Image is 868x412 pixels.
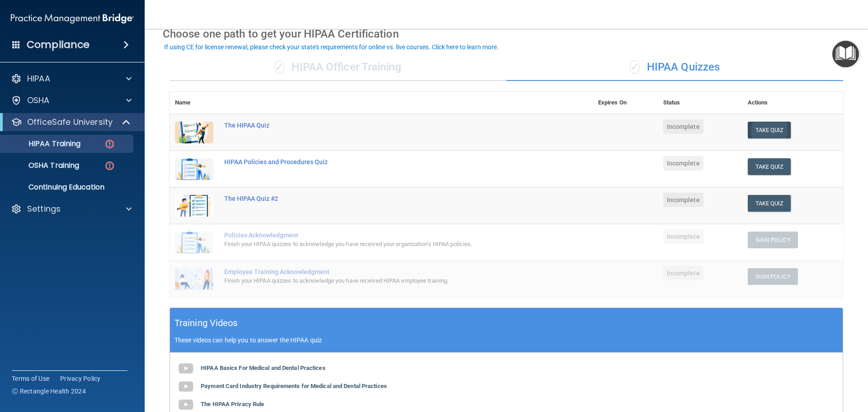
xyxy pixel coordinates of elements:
[663,156,703,170] span: Incomplete
[164,44,499,50] div: If using CE for license renewal, please check your state's requirements for online vs. live cours...
[663,229,703,244] span: Incomplete
[163,43,500,52] button: If using CE for license renewal, please check your state's requirements for online vs. live cours...
[11,204,132,214] a: Settings
[201,383,387,389] b: Payment Card Industry Requirements for Medical and Dental Practices
[630,60,640,74] span: ✓
[201,401,264,407] b: The HIPAA Privacy Rule
[742,92,843,114] th: Actions
[832,41,859,67] button: Open Resource Center
[11,73,132,84] a: HIPAA
[177,378,195,396] img: gray_youtube_icon.38fcd6cc.png
[177,360,195,378] img: gray_youtube_icon.38fcd6cc.png
[12,374,49,383] a: Terms of Use
[6,183,129,192] p: Continuing Education
[27,38,90,51] h4: Compliance
[175,315,238,331] h5: Training Videos
[12,387,86,396] span: Ⓒ Rectangle Health 2024
[6,139,80,148] p: HIPAA Training
[224,195,547,202] div: The HIPAA Quiz #2
[104,160,115,171] img: danger-circle.6113f641.png
[60,374,101,383] a: Privacy Policy
[224,232,547,239] div: Policies Acknowledgment
[224,268,547,275] div: Employee Training Acknowledgment
[170,92,219,114] th: Name
[658,92,742,114] th: Status
[104,138,115,150] img: danger-circle.6113f641.png
[27,73,50,84] p: HIPAA
[170,54,506,81] div: HIPAA Officer Training
[224,239,547,250] div: Finish your HIPAA quizzes to acknowledge you have received your organization’s HIPAA policies.
[175,336,838,344] p: These videos can help you to answer the HIPAA quiz
[663,193,703,207] span: Incomplete
[201,365,325,371] b: HIPAA Basics For Medical and Dental Practices
[11,117,131,128] a: OfficeSafe University
[748,232,798,248] button: Sign Policy
[748,195,791,212] button: Take Quiz
[27,117,113,128] p: OfficeSafe University
[748,122,791,138] button: Take Quiz
[663,266,703,280] span: Incomplete
[274,60,284,74] span: ✓
[748,158,791,175] button: Take Quiz
[663,119,703,134] span: Incomplete
[163,21,850,47] div: Choose one path to get your HIPAA Certification
[506,54,843,81] div: HIPAA Quizzes
[712,348,857,384] iframe: Drift Widget Chat Controller
[27,204,61,214] p: Settings
[6,161,79,170] p: OSHA Training
[11,95,132,106] a: OSHA
[11,9,134,28] img: PMB logo
[593,92,658,114] th: Expires On
[224,158,547,166] div: HIPAA Policies and Procedures Quiz
[27,95,50,106] p: OSHA
[224,122,547,129] div: The HIPAA Quiz
[748,268,798,285] button: Sign Policy
[224,275,547,286] div: Finish your HIPAA quizzes to acknowledge you have received HIPAA employee training.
